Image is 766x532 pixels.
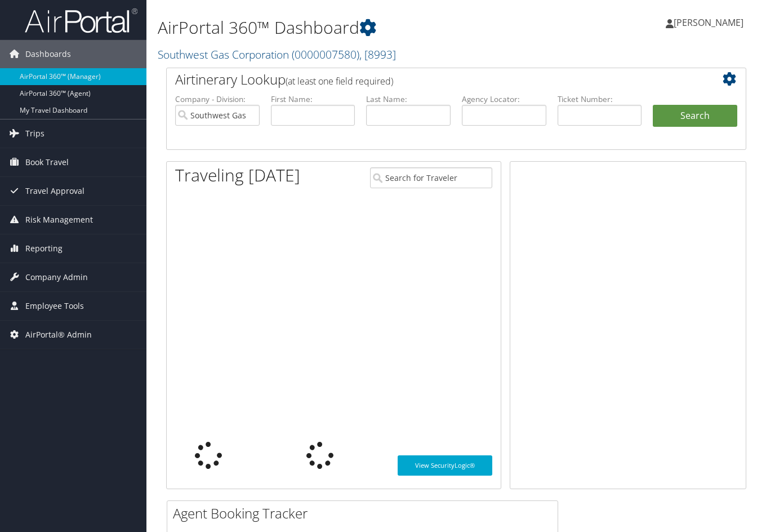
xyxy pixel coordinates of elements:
h1: AirPortal 360™ Dashboard [158,16,556,39]
span: Risk Management [25,206,93,234]
h1: Traveling [DATE] [175,163,300,187]
label: Last Name: [366,94,451,105]
span: Trips [25,119,44,148]
label: Company - Division: [175,94,260,105]
label: First Name: [271,94,355,105]
img: airportal-logo.png [25,7,137,34]
a: [PERSON_NAME] [666,6,755,39]
a: Southwest Gas Corporation [158,47,396,62]
span: (at least one field required) [286,75,393,87]
h2: Airtinerary Lookup [175,70,689,89]
h2: Agent Booking Tracker [173,504,558,523]
span: Reporting [25,234,63,263]
a: View SecurityLogic® [398,455,492,476]
span: Employee Tools [25,292,84,320]
span: Dashboards [25,40,71,68]
span: Book Travel [25,148,69,176]
label: Ticket Number: [558,94,642,105]
span: ( 0000007580 ) [292,47,359,62]
span: , [ 8993 ] [359,47,396,62]
span: Travel Approval [25,177,84,205]
label: Agency Locator: [462,94,546,105]
span: Company Admin [25,263,88,291]
span: [PERSON_NAME] [674,16,743,29]
span: AirPortal® Admin [25,321,92,349]
button: Search [653,105,737,127]
input: Search for Traveler [370,167,492,188]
